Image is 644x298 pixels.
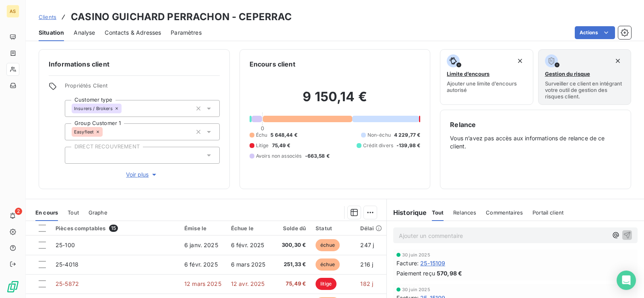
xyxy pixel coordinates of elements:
span: 2 [15,208,22,215]
span: Situation [39,29,64,37]
div: Statut [316,225,351,231]
span: Paiement reçu [396,269,435,277]
span: Limite d’encours [447,71,489,77]
a: Clients [39,13,56,21]
span: Relances [453,209,476,216]
img: Logo LeanPay [6,280,19,293]
h2: 9 150,14 € [250,89,421,113]
span: 30 juin 2025 [402,287,430,292]
span: Paramètres [171,29,202,37]
span: 6 févr. 2025 [231,242,264,248]
span: En cours [35,209,58,216]
button: Gestion du risqueSurveiller ce client en intégrant votre outil de gestion des risques client. [538,49,631,105]
span: -663,58 € [305,152,330,160]
span: 570,98 € [437,269,462,277]
input: Ajouter une valeur [72,152,78,159]
span: 182 j [360,280,373,287]
div: Émise le [184,225,221,231]
span: échue [316,258,340,271]
span: Analyse [74,29,95,37]
span: 75,49 € [278,280,306,288]
span: échue [316,239,340,251]
span: 15 [109,225,118,232]
span: 12 avr. 2025 [231,280,265,287]
span: 6 mars 2025 [231,261,266,268]
input: Ajouter une valeur [122,105,128,112]
div: Échue le [231,225,268,231]
span: Clients [39,14,56,20]
button: Voir plus [65,170,220,179]
span: 216 j [360,261,373,268]
span: Easyfleet [74,129,94,134]
span: Facture : [396,259,419,267]
span: -139,98 € [396,142,420,149]
span: 25-5872 [56,280,79,287]
div: AS [6,5,19,18]
span: Avoirs non associés [256,152,302,160]
div: Délai [360,225,382,231]
span: 300,30 € [278,241,306,249]
span: 247 j [360,242,374,248]
span: Voir plus [126,171,158,179]
span: Graphe [89,209,107,216]
span: Insurers / Brokers [74,106,113,111]
h6: Relance [450,120,621,129]
span: 4 229,77 € [394,131,421,139]
span: Tout [68,209,79,216]
span: Litige [256,142,269,149]
span: 25-4018 [56,261,78,268]
button: Actions [575,26,615,39]
span: 25-15109 [420,259,445,267]
span: Portail client [533,209,563,216]
span: Ajouter une limite d’encours autorisé [447,80,526,93]
span: Gestion du risque [545,71,590,77]
div: Vous n’avez pas accès aux informations de relance de ce client. [450,120,621,179]
span: 6 févr. 2025 [184,261,218,268]
h6: Informations client [49,59,220,69]
input: Ajouter une valeur [103,128,109,135]
span: Tout [432,209,444,216]
h6: Encours client [250,59,295,69]
span: 5 648,44 € [270,131,297,139]
h3: CASINO GUICHARD PERRACHON - CEPERRAC [71,10,292,24]
span: Commentaires [486,209,523,216]
span: 25-100 [56,242,75,248]
span: Crédit divers [363,142,393,149]
div: Solde dû [278,225,306,231]
span: Surveiller ce client en intégrant votre outil de gestion des risques client. [545,80,624,100]
span: Non-échu [367,131,391,139]
h6: Historique [387,208,427,217]
span: Contacts & Adresses [105,29,161,37]
span: 251,33 € [278,260,306,269]
span: 30 juin 2025 [402,252,430,257]
span: 6 janv. 2025 [184,242,218,248]
div: Open Intercom Messenger [617,271,636,290]
span: 75,49 € [272,142,291,149]
span: 0 [261,125,264,131]
div: Pièces comptables [56,225,175,232]
span: Échu [256,131,268,139]
span: Propriétés Client [65,82,220,94]
button: Limite d’encoursAjouter une limite d’encours autorisé [440,49,533,105]
span: 12 mars 2025 [184,280,221,287]
span: litige [316,278,336,290]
